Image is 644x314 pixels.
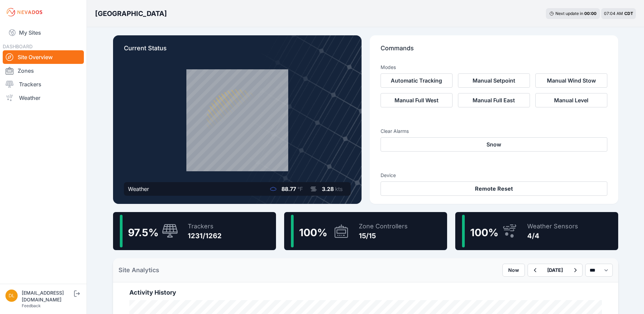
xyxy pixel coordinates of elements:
[188,231,222,241] div: 1231/1262
[458,93,530,107] button: Manual Full East
[470,226,498,239] span: 100 %
[381,128,607,135] h3: Clear Alarms
[128,185,149,193] div: Weather
[3,43,33,49] span: DASHBOARD
[129,288,602,297] h2: Activity History
[22,290,73,303] div: [EMAIL_ADDRESS][DOMAIN_NAME]
[381,172,607,179] h3: Device
[188,222,222,231] div: Trackers
[113,212,276,250] a: 97.5%Trackers1231/1262
[381,73,453,88] button: Automatic Tracking
[322,186,334,192] span: 3.28
[359,222,408,231] div: Zone Controllers
[128,226,159,239] span: 97.5 %
[3,64,84,77] a: Zones
[381,43,607,58] p: Commands
[5,290,18,302] img: dlay@prim.com
[381,137,607,152] button: Snow
[527,231,578,241] div: 4/4
[3,91,84,105] a: Weather
[124,43,351,58] p: Current Status
[281,186,296,192] span: 88.77
[542,264,568,276] button: [DATE]
[3,24,84,41] a: My Sites
[5,7,43,18] img: Nevados
[624,11,633,16] span: CDT
[535,73,607,88] button: Manual Wind Stow
[297,186,303,192] span: °F
[381,64,396,71] h3: Modes
[284,212,447,250] a: 100%Zone Controllers15/15
[335,186,343,192] span: kts
[455,212,618,250] a: 100%Weather Sensors4/4
[458,73,530,88] button: Manual Setpoint
[555,11,583,16] span: Next update in
[604,11,623,16] span: 07:04 AM
[502,264,525,277] button: Now
[22,303,41,308] a: Feedback
[381,93,453,107] button: Manual Full West
[584,11,596,16] div: 00 : 00
[3,77,84,91] a: Trackers
[359,231,408,241] div: 15/15
[118,265,159,275] h2: Site Analytics
[3,50,84,64] a: Site Overview
[95,5,167,22] nav: Breadcrumb
[95,9,167,18] h3: [GEOGRAPHIC_DATA]
[535,93,607,107] button: Manual Level
[527,222,578,231] div: Weather Sensors
[299,226,327,239] span: 100 %
[381,181,607,196] button: Remote Reset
